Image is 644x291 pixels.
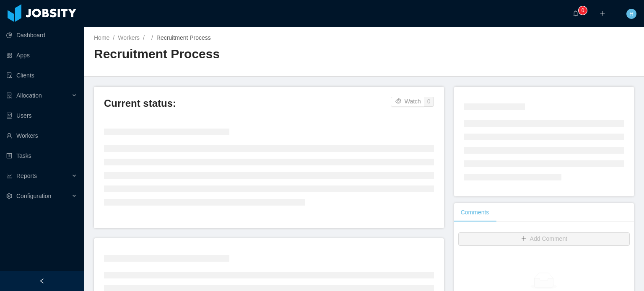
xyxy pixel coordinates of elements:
span: / [143,34,145,41]
div: Comments [454,203,496,222]
a: icon: robotUsers [6,107,77,124]
span: Recruitment Process [156,34,211,41]
span: H [629,9,634,19]
i: icon: plus [600,10,605,16]
a: Home [94,34,109,41]
i: icon: solution [6,93,12,98]
button: 0 [424,97,434,107]
span: / [113,34,114,41]
i: icon: setting [6,193,12,199]
span: / [151,34,153,41]
a: Workers [118,34,140,41]
span: Configuration [16,193,51,199]
h2: Recruitment Process [94,46,364,63]
i: icon: line-chart [6,173,12,179]
a: icon: pie-chartDashboard [6,27,77,44]
span: Reports [16,173,37,179]
sup: 0 [579,6,587,15]
a: icon: appstoreApps [6,47,77,64]
span: Allocation [16,92,42,99]
a: icon: auditClients [6,67,77,84]
i: icon: bell [573,10,579,16]
a: icon: userWorkers [6,127,77,144]
button: icon: plusAdd Comment [458,232,630,246]
h3: Current status: [104,97,391,110]
a: icon: profileTasks [6,147,77,164]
